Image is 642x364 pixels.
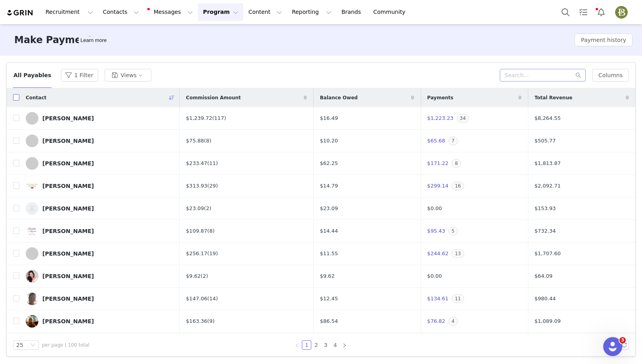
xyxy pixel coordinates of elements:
[575,72,581,78] i: icon: search
[13,69,51,82] button: All Payables
[457,114,469,123] span: 34
[427,183,449,189] span: $299.14
[320,272,335,280] span: $9.62
[201,273,208,279] a: (2)
[369,3,414,21] a: Community
[320,137,338,145] span: $10.20
[207,296,218,301] a: (14)
[500,69,586,82] input: Search...
[42,205,94,212] div: [PERSON_NAME]
[340,340,349,350] li: Next Page
[26,180,38,192] img: 4d51b5f3-31d1-486e-8214-df5d4981b269.jpg
[302,341,311,349] a: 1
[535,295,556,303] span: $980.44
[320,94,358,101] span: Balance Owed
[42,296,94,302] div: [PERSON_NAME]
[207,318,214,324] a: (9)
[535,182,561,190] span: $2,092.71
[186,272,307,280] div: $9.62
[26,315,173,328] a: [PERSON_NAME]
[311,340,321,350] li: 2
[320,205,338,212] span: $23.09
[186,182,307,190] div: $313.93
[186,317,307,325] div: $163.36
[451,159,461,168] span: 8
[79,36,108,44] div: Tooltip anchor
[603,337,622,356] iframe: Intercom live chat
[535,227,556,235] span: $732.34
[98,3,144,21] button: Contacts
[312,341,320,349] a: 2
[42,138,94,144] div: [PERSON_NAME]
[320,227,338,235] span: $14.44
[26,292,173,305] a: [PERSON_NAME]
[295,343,299,348] i: icon: left
[204,205,211,211] a: (2)
[575,3,592,21] a: Tasks
[186,227,307,235] div: $109.87
[42,318,94,324] div: [PERSON_NAME]
[42,160,94,167] div: [PERSON_NAME]
[427,318,446,324] span: $76.82
[42,183,94,189] div: [PERSON_NAME]
[451,182,464,190] span: 16
[451,294,464,303] span: 11
[26,135,173,147] a: [PERSON_NAME]
[244,3,287,21] button: Content
[535,94,573,101] span: Total Revenue
[186,205,307,212] div: $23.09
[6,9,34,17] img: grin logo
[198,3,243,21] button: Program
[26,112,173,125] a: [PERSON_NAME]
[427,205,442,211] span: $0.00
[207,228,214,234] a: (8)
[14,33,98,47] h3: Make Payments
[427,228,446,234] span: $95.43
[535,317,561,325] span: $1,089.09
[320,182,338,190] span: $14.79
[448,136,458,145] span: 7
[42,273,94,279] div: [PERSON_NAME]
[26,292,38,305] img: 7e26f2dd-1a10-48d9-b5b3-5a798193413d.jpg
[535,250,561,258] span: $1,707.60
[26,270,173,282] a: [PERSON_NAME]
[16,341,23,349] div: 25
[26,225,173,237] a: [PERSON_NAME]
[427,273,442,279] span: $0.00
[186,114,307,122] div: $1,239.72
[207,160,218,166] a: (11)
[610,6,636,19] button: Profile
[535,159,561,167] span: $1,813.87
[26,180,173,192] a: [PERSON_NAME]
[448,317,458,326] span: 4
[26,247,173,260] a: [PERSON_NAME]
[535,205,556,212] span: $153.93
[42,228,94,234] div: [PERSON_NAME]
[26,225,38,237] img: 264863cf-9aee-4906-88cb-8e3b20207a3b.jpg
[557,3,574,21] button: Search
[212,115,226,121] a: (117)
[619,337,626,343] span: 3
[207,183,218,189] a: (29)
[320,159,338,167] span: $62.25
[331,341,339,349] a: 4
[26,270,38,282] img: 6ec5148d-8da2-45ba-ab0d-481a0e87838b.jpg
[320,114,338,122] span: $16.49
[320,295,338,303] span: $12.45
[186,295,307,303] div: $147.06
[320,250,338,258] span: $11.55
[427,296,449,301] span: $134.61
[41,3,98,21] button: Recruitment
[427,250,449,256] span: $244.62
[42,115,94,121] div: [PERSON_NAME]
[535,137,556,145] span: $505.77
[287,3,336,21] button: Reporting
[427,160,449,166] span: $171.22
[330,340,340,350] li: 4
[342,343,347,348] i: icon: right
[105,69,151,82] button: Views
[292,340,302,350] li: Previous Page
[337,3,368,21] a: Brands
[448,227,458,235] span: 5
[427,115,453,121] span: $1,223.23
